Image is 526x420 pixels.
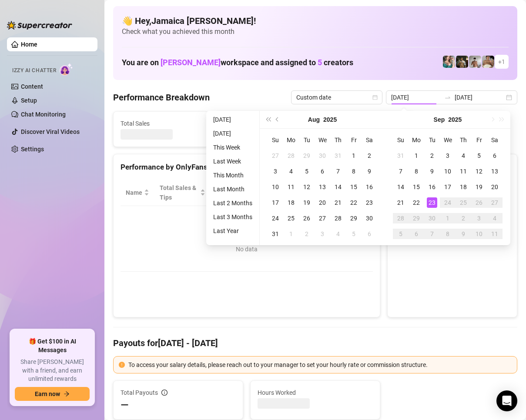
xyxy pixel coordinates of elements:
div: Est. Hours Worked [216,183,257,202]
a: Content [21,83,43,90]
input: Start date [391,93,441,102]
span: Total Sales & Tips [160,183,198,202]
a: Chat Monitoring [21,111,66,118]
a: Discover Viral Videos [21,128,80,135]
span: exclamation-circle [119,362,125,368]
span: to [444,94,451,101]
span: calendar [372,95,378,100]
span: Custom date [296,91,377,104]
div: No data [129,244,364,254]
a: Home [21,41,37,48]
span: arrow-right [64,391,70,397]
img: Aussieboy_jfree [482,56,494,68]
span: Share [PERSON_NAME] with a friend, and earn unlimited rewards [15,358,90,383]
div: Sales by OnlyFans Creator [395,161,510,173]
img: aussieboy_j [469,56,481,68]
span: Sales / Hour [274,183,302,202]
span: Hours Worked [258,388,373,397]
img: logo-BBDzfeDw.svg [7,21,72,30]
span: info-circle [161,390,168,396]
h4: Payouts for [DATE] - [DATE] [113,337,517,349]
span: Chat Conversion [320,183,361,202]
span: Izzy AI Chatter [12,67,56,75]
span: Total Payouts [121,388,158,397]
input: End date [455,93,504,102]
h4: Performance Breakdown [113,91,210,103]
span: Active Chats [223,119,304,128]
span: Check what you achieved this month [122,27,509,37]
div: Open Intercom Messenger [496,390,517,411]
span: swap-right [444,94,451,101]
a: Settings [21,146,44,153]
th: Name [121,180,154,206]
span: — [121,398,129,412]
h4: 👋 Hey, Jamaica [PERSON_NAME] ! [122,15,509,27]
span: Total Sales [121,119,201,128]
span: 🎁 Get $100 in AI Messages [15,337,90,354]
span: + 1 [498,57,505,67]
span: [PERSON_NAME] [161,58,221,67]
h1: You are on workspace and assigned to creators [122,58,353,67]
span: 5 [318,58,322,67]
div: Performance by OnlyFans Creator [121,161,373,173]
button: Earn nowarrow-right [15,387,90,401]
span: Messages Sent [326,119,407,128]
th: Sales / Hour [269,180,314,206]
div: To access your salary details, please reach out to your manager to set your hourly rate or commis... [128,360,512,370]
img: AI Chatter [60,63,73,76]
span: Earn now [35,390,60,397]
span: Name [126,188,142,197]
th: Chat Conversion [315,180,373,206]
th: Total Sales & Tips [154,180,211,206]
a: Setup [21,97,37,104]
img: Zaddy [443,56,455,68]
img: Tony [456,56,468,68]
